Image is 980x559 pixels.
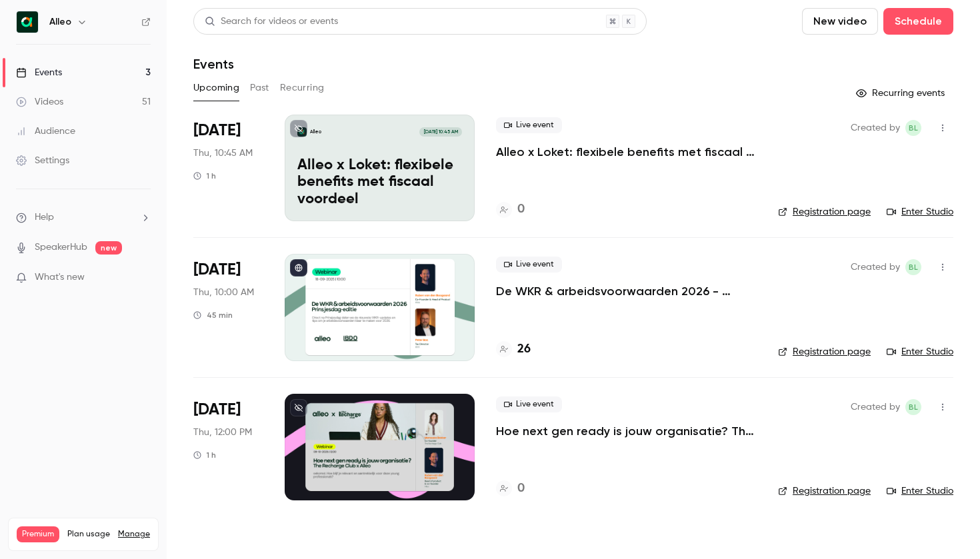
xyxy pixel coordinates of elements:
[16,66,62,79] div: Events
[905,120,921,136] span: Bernice Lohr
[205,15,338,29] div: Search for videos or events
[193,310,233,320] div: 45 min
[35,271,85,284] span: What's new
[193,399,241,420] span: [DATE]
[193,171,216,181] div: 1 h
[419,127,461,137] span: [DATE] 10:45 AM
[802,8,878,35] button: New video
[16,125,75,138] div: Audience
[851,120,900,136] span: Created by
[95,241,122,255] span: new
[851,259,900,275] span: Created by
[887,484,953,498] a: Enter Studio
[496,144,757,160] a: Alleo x Loket: flexibele benefits met fiscaal voordeel
[496,396,562,412] span: Live event
[35,211,54,225] span: Help
[193,56,234,72] h1: Events
[193,286,254,299] span: Thu, 10:00 AM
[193,147,253,160] span: Thu, 10:45 AM
[297,157,462,209] p: Alleo x Loket: flexibele benefits met fiscaal voordeel
[905,399,921,415] span: Bernice Lohr
[135,272,151,284] iframe: Noticeable Trigger
[496,340,531,358] a: 26
[887,345,953,358] a: Enter Studio
[193,115,263,221] div: Aug 28 Thu, 10:45 AM (Europe/Amsterdam)
[905,259,921,275] span: Bernice Lohr
[496,283,757,299] a: De WKR & arbeidsvoorwaarden 2026 - [DATE] editie
[193,394,263,500] div: Oct 9 Thu, 12:00 PM (Europe/Amsterdam)
[16,154,69,167] div: Settings
[193,120,241,141] span: [DATE]
[35,241,87,255] a: SpeakerHub
[778,484,871,498] a: Registration page
[517,201,525,219] h4: 0
[909,399,918,415] span: BL
[778,345,871,358] a: Registration page
[17,526,59,542] span: Premium
[496,201,525,219] a: 0
[517,340,531,358] h4: 26
[67,529,110,540] span: Plan usage
[16,95,63,109] div: Videos
[16,211,151,225] li: help-dropdown-opener
[193,450,216,460] div: 1 h
[193,254,263,360] div: Sep 18 Thu, 10:00 AM (Europe/Amsterdam)
[496,423,757,439] a: Hoe next gen ready is jouw organisatie? The Recharge Club x Alleo
[851,399,900,415] span: Created by
[193,426,252,439] span: Thu, 12:00 PM
[496,257,562,273] span: Live event
[310,129,321,135] p: Alleo
[280,77,325,99] button: Recurring
[517,480,525,498] h4: 0
[496,117,562,133] span: Live event
[17,11,38,33] img: Alleo
[250,77,269,99] button: Past
[49,15,71,29] h6: Alleo
[909,120,918,136] span: BL
[118,529,150,540] a: Manage
[285,115,475,221] a: Alleo x Loket: flexibele benefits met fiscaal voordeel Alleo[DATE] 10:45 AMAlleo x Loket: flexibe...
[883,8,953,35] button: Schedule
[193,77,239,99] button: Upcoming
[193,259,241,280] span: [DATE]
[496,480,525,498] a: 0
[909,259,918,275] span: BL
[850,83,953,104] button: Recurring events
[887,205,953,219] a: Enter Studio
[778,205,871,219] a: Registration page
